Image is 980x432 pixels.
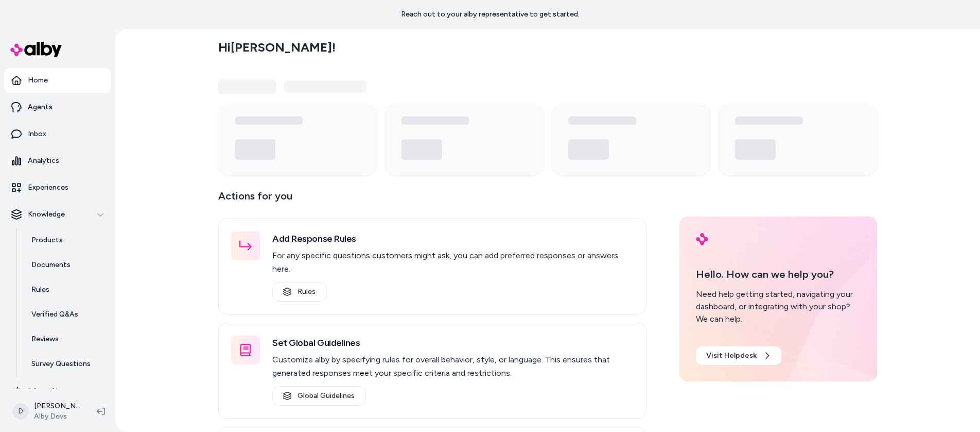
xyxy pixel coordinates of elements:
p: [PERSON_NAME] [34,401,80,411]
a: Global Guidelines [272,386,365,406]
p: Rules [31,285,49,295]
p: Home [28,75,48,86]
a: Products [21,228,111,253]
a: Visit Helpdesk [696,346,781,365]
span: Alby Devs [34,411,80,422]
a: Survey Questions [21,352,111,376]
div: Need help getting started, navigating your dashboard, or integrating with your shop? We can help. [696,288,861,325]
a: Documents [21,253,111,277]
p: Knowledge [28,209,65,220]
p: For any specific questions customers might ask, you can add preferred responses or answers here. [272,249,634,276]
button: D[PERSON_NAME]Alby Devs [6,395,89,428]
img: alby Logo [696,233,708,245]
a: Reviews [21,327,111,352]
h2: Hi [PERSON_NAME] ! [218,40,336,55]
p: Integrations [28,386,69,396]
a: Verified Q&As [21,302,111,327]
p: Documents [31,260,71,270]
span: D [12,403,29,420]
a: Analytics [4,148,111,173]
h3: Add Response Rules [272,231,634,246]
button: Knowledge [4,202,111,227]
a: Rules [21,277,111,302]
p: Analytics [28,156,59,166]
a: Inbox [4,122,111,146]
p: Survey Questions [31,359,91,369]
p: Hello. How can we help you? [696,267,861,282]
p: Actions for you [218,188,646,212]
p: Verified Q&As [31,309,78,320]
p: Inbox [28,129,46,139]
a: Home [4,68,111,93]
p: Agents [28,102,52,112]
a: Rules [272,282,326,302]
img: alby Logo [10,42,62,57]
a: Integrations [4,378,111,403]
p: Reach out to your alby representative to get started. [401,9,580,20]
p: Experiences [28,182,68,193]
p: Reviews [31,334,59,344]
a: Experiences [4,175,111,200]
p: Products [31,235,63,245]
p: Customize alby by specifying rules for overall behavior, style, or language. This ensures that ge... [272,353,634,380]
a: Agents [4,95,111,120]
h3: Set Global Guidelines [272,336,634,350]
